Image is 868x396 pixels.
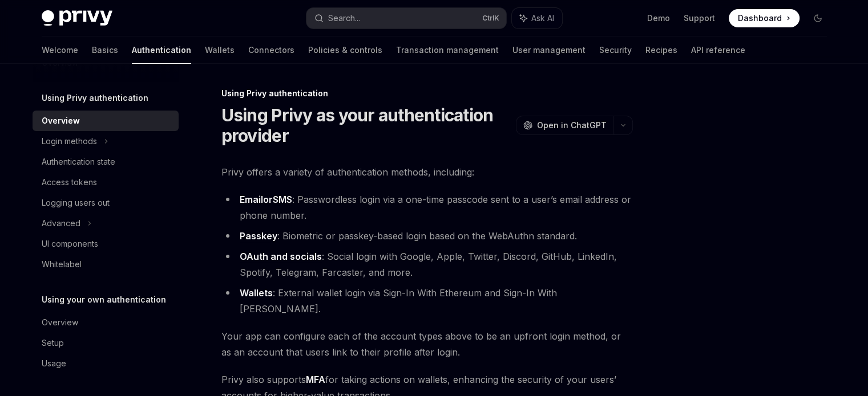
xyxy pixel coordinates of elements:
[33,111,179,131] a: Overview
[684,13,715,24] a: Support
[42,36,78,64] a: Welcome
[33,353,179,374] a: Usage
[42,357,66,370] div: Usage
[221,285,633,317] li: : External wallet login via Sign-In With Ethereum and Sign-In With [PERSON_NAME].
[42,237,98,251] div: UI components
[221,228,633,244] li: : Biometric or passkey-based login based on the WebAuthn standard.
[645,36,677,64] a: Recipes
[42,134,97,148] div: Login methods
[809,9,827,27] button: Toggle dark mode
[512,36,586,64] a: User management
[240,230,277,242] a: Passkey
[33,234,179,254] a: UI components
[531,13,554,24] span: Ask AI
[599,36,632,64] a: Security
[42,293,166,307] h5: Using your own authentication
[240,251,322,263] a: OAuth and socials
[42,10,112,26] img: dark logo
[42,196,110,210] div: Logging users out
[221,191,633,223] li: : Passwordless login via a one-time passcode sent to a user’s email address or phone number.
[205,36,235,64] a: Wallets
[92,36,118,64] a: Basics
[42,258,82,271] div: Whitelabel
[42,217,80,230] div: Advanced
[42,114,80,128] div: Overview
[306,8,506,28] button: Search...CtrlK
[33,172,179,193] a: Access tokens
[221,105,511,146] h1: Using Privy as your authentication provider
[33,333,179,353] a: Setup
[221,248,633,280] li: : Social login with Google, Apple, Twitter, Discord, GitHub, LinkedIn, Spotify, Telegram, Farcast...
[647,13,670,24] a: Demo
[221,164,633,180] span: Privy offers a variety of authentication methods, including:
[33,193,179,213] a: Logging users out
[240,287,273,299] a: Wallets
[328,11,360,25] div: Search...
[33,152,179,172] a: Authentication state
[738,13,782,24] span: Dashboard
[33,254,179,275] a: Whitelabel
[306,374,325,386] a: MFA
[42,175,97,189] div: Access tokens
[221,328,633,360] span: Your app can configure each of the account types above to be an upfront login method, or as an ac...
[33,312,179,333] a: Overview
[308,36,382,64] a: Policies & controls
[273,194,292,206] a: SMS
[512,8,562,28] button: Ask AI
[42,91,148,105] h5: Using Privy authentication
[691,36,745,64] a: API reference
[537,120,607,131] span: Open in ChatGPT
[729,9,800,27] a: Dashboard
[240,194,263,206] a: Email
[132,36,191,64] a: Authentication
[42,155,115,169] div: Authentication state
[482,14,499,23] span: Ctrl K
[240,194,292,206] strong: or
[42,336,64,350] div: Setup
[516,116,613,135] button: Open in ChatGPT
[396,36,499,64] a: Transaction management
[42,316,78,329] div: Overview
[248,36,294,64] a: Connectors
[221,88,633,99] div: Using Privy authentication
